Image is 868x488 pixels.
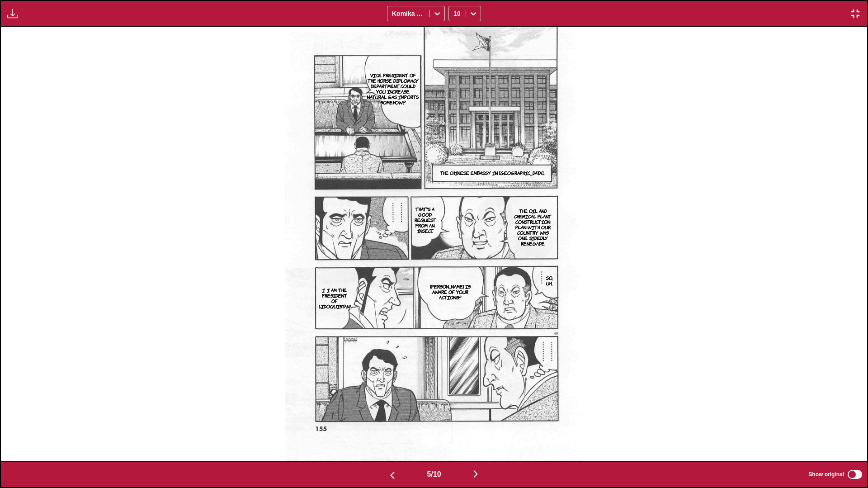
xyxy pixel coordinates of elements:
[509,206,556,248] p: The oil and chemical plant construction plan with our country was one-sidedly renegade
[470,469,481,479] img: Next page
[387,470,398,481] img: Previous page
[848,470,862,479] input: Show original
[413,204,438,235] p: That's a good request from an insect.
[543,273,556,288] p: So, uh...
[365,71,421,107] p: Vice President of the Horse Diplomacy Department. Could you increase natural gas imports somehow?
[427,470,441,479] span: 5 / 10
[285,27,582,461] img: Manga Panel
[317,285,353,311] p: I-I am the president of Lidoquistan!
[422,282,478,302] p: [PERSON_NAME] is aware of your actions?
[438,168,547,177] p: The Chinese embassy in [GEOGRAPHIC_DATA]...
[808,471,844,478] span: Show original
[7,8,18,19] img: Download translated images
